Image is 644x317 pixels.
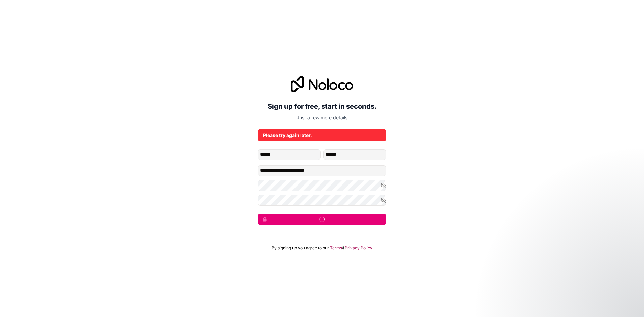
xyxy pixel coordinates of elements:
[510,267,644,314] iframe: Intercom notifications message
[330,245,342,251] a: Terms
[258,195,386,206] input: Confirm password
[342,245,345,251] span: &
[345,245,372,251] a: Privacy Policy
[323,149,386,160] input: family-name
[258,100,386,112] h2: Sign up for free, start in seconds.
[258,180,386,191] input: Password
[272,245,329,251] span: By signing up you agree to our
[258,149,321,160] input: given-name
[258,114,386,121] p: Just a few more details
[258,165,386,176] input: Email address
[263,132,381,139] div: Please try again later.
